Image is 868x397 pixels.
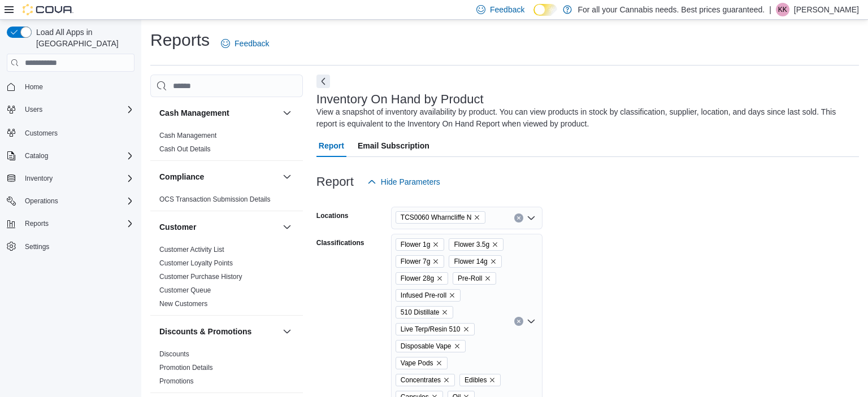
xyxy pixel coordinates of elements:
a: Customer Loyalty Points [159,259,233,267]
div: Compliance [150,193,303,211]
input: Dark Mode [533,4,557,16]
span: Vape Pods [401,357,433,369]
button: Open list of options [527,317,536,326]
span: Disposable Vape [396,340,466,352]
button: Inventory [2,171,139,186]
span: Operations [20,194,134,208]
span: Catalog [20,149,134,163]
span: Discounts [159,350,189,359]
span: Flower 1g [396,238,445,251]
label: Classifications [316,238,364,247]
p: | [769,3,771,16]
span: TCS0060 Wharncliffe N [401,212,472,223]
button: Home [2,78,139,95]
h3: Cash Management [159,107,229,119]
span: KK [778,3,787,16]
a: Customers [20,126,62,140]
p: For all your Cannabis needs. Best prices guaranteed. [578,3,765,16]
button: Remove TCS0060 Wharncliffe N from selection in this group [474,214,480,221]
label: Locations [316,211,349,220]
span: Pre-Roll [458,273,482,284]
div: Customer [150,243,303,315]
button: Next [316,75,330,88]
span: Flower 28g [396,272,448,285]
button: Remove Infused Pre-roll from selection in this group [449,292,455,299]
button: Settings [2,238,139,255]
span: Flower 7g [396,255,445,268]
a: Customer Activity List [159,246,224,254]
a: Cash Management [159,132,216,139]
span: Pre-Roll [453,272,496,285]
span: Home [20,80,134,94]
a: OCS Transaction Submission Details [159,195,271,203]
button: Discounts & Promotions [159,326,278,337]
a: New Customers [159,300,207,308]
h3: Inventory On Hand by Product [316,93,484,106]
button: Discounts & Promotions [280,325,294,338]
button: Reports [20,217,53,230]
span: Hide Parameters [381,176,440,187]
span: Load All Apps in [GEOGRAPHIC_DATA] [32,27,134,49]
span: Reports [20,217,134,230]
button: Remove Flower 1g from selection in this group [432,241,439,248]
span: Edibles [465,374,487,386]
button: Clear input [514,213,523,223]
span: Email Subscription [358,134,429,157]
button: Remove Flower 3.5g from selection in this group [492,241,498,248]
span: Vape Pods [396,357,448,369]
button: Customer [280,220,294,234]
span: Customer Loyalty Points [159,259,233,268]
span: Live Terp/Resin 510 [401,324,461,335]
button: Operations [2,193,139,209]
span: Infused Pre-roll [401,290,446,301]
img: Cova [23,4,73,15]
span: Cash Out Details [159,145,211,154]
button: Remove Edibles from selection in this group [489,377,496,383]
span: Feedback [235,38,269,49]
span: Edibles [459,374,501,386]
span: 510 Distillate [396,306,454,319]
button: Inventory [20,172,57,185]
a: Customer Purchase History [159,273,242,281]
span: Feedback [490,4,524,15]
button: Customer [159,221,278,233]
button: Remove Live Terp/Resin 510 from selection in this group [463,326,470,333]
span: Cash Management [159,131,216,140]
span: Flower 3.5g [449,238,504,251]
button: Users [20,103,47,116]
span: Reports [25,219,49,228]
span: Flower 7g [401,256,431,267]
span: Flower 1g [401,239,431,250]
span: Concentrates [401,374,441,386]
span: Home [25,82,43,91]
button: Catalog [2,148,139,164]
h3: Discounts & Promotions [159,326,251,337]
span: Report [319,134,344,157]
a: Discounts [159,350,189,358]
span: Users [20,103,134,116]
span: Customer Purchase History [159,272,242,281]
button: Remove Flower 28g from selection in this group [436,275,443,282]
button: Compliance [280,170,294,184]
button: Hide Parameters [363,171,445,193]
div: Discounts & Promotions [150,347,303,392]
a: Cash Out Details [159,145,211,153]
span: Users [25,105,42,114]
button: Remove Disposable Vape from selection in this group [454,343,461,350]
span: Flower 28g [401,273,434,284]
span: Promotions [159,377,194,386]
div: Cash Management [150,129,303,160]
button: Reports [2,216,139,232]
button: Clear input [514,317,523,326]
button: Remove Flower 14g from selection in this group [490,258,497,265]
button: Remove Pre-Roll from selection in this group [484,275,491,282]
span: Flower 3.5g [454,239,489,250]
a: Home [20,80,47,94]
a: Settings [20,240,54,254]
span: Customers [25,129,58,138]
span: Disposable Vape [401,341,452,352]
a: Promotions [159,377,194,385]
nav: Complex example [7,74,134,284]
span: Promotion Details [159,363,213,372]
button: Customers [2,124,139,141]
